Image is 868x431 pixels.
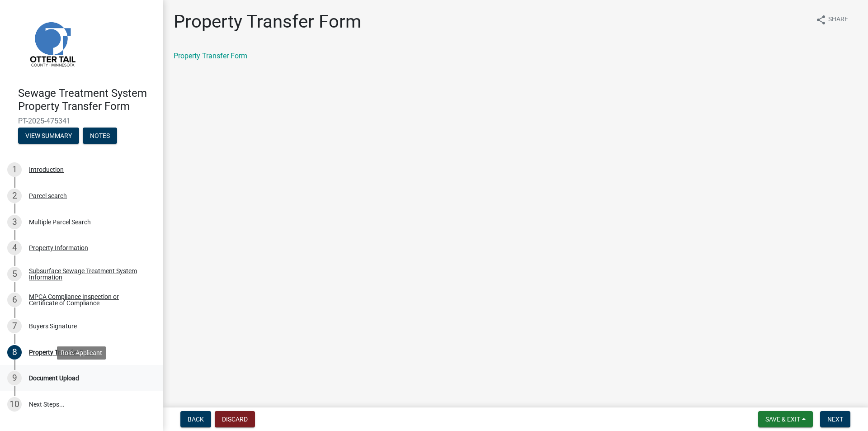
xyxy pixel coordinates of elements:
[7,293,22,307] div: 6
[18,9,86,77] img: Otter Tail County, Minnesota
[174,52,247,60] a: Property Transfer Form
[29,349,94,355] div: Property Transfer Form
[83,133,117,140] wm-modal-confirm: Notes
[29,219,91,225] div: Multiple Parcel Search
[7,397,22,412] div: 10
[180,411,211,427] button: Back
[7,267,22,281] div: 5
[7,319,22,333] div: 7
[29,166,64,173] div: Introduction
[7,162,22,177] div: 1
[808,11,855,28] button: shareShare
[7,345,22,360] div: 8
[83,128,117,144] button: Notes
[758,411,813,427] button: Save & Exit
[18,117,145,125] span: PT-2025-475341
[215,411,255,427] button: Discard
[7,189,22,203] div: 2
[18,87,156,113] h4: Sewage Treatment System Property Transfer Form
[29,375,79,381] div: Document Upload
[29,193,67,199] div: Parcel search
[29,245,88,251] div: Property Information
[29,268,148,280] div: Subsurface Sewage Treatment System Information
[7,241,22,255] div: 4
[29,323,77,329] div: Buyers Signature
[7,215,22,229] div: 3
[827,416,843,423] span: Next
[828,14,848,25] span: Share
[57,346,106,360] div: Role: Applicant
[174,11,361,33] h1: Property Transfer Form
[18,128,79,144] button: View Summary
[18,133,79,140] wm-modal-confirm: Summary
[29,294,148,306] div: MPCA Compliance Inspection or Certificate of Compliance
[188,416,204,423] span: Back
[765,416,800,423] span: Save & Exit
[7,371,22,385] div: 9
[820,411,850,427] button: Next
[816,14,826,25] i: share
